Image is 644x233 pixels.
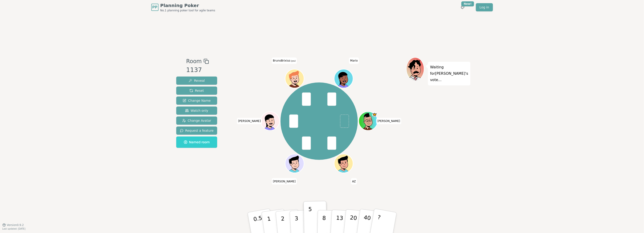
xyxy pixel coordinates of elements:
p: Waiting for [PERSON_NAME] 's vote... [430,64,468,83]
span: Click to change your name [351,178,357,185]
span: Click to change your name [349,58,359,64]
span: Reveal [189,78,205,83]
span: Named room [184,140,210,144]
div: New! [461,1,474,6]
span: (you) [290,60,296,62]
button: Request a feature [176,126,217,135]
button: New! [459,3,467,11]
span: Reset [189,88,204,93]
button: Reset [176,87,217,95]
a: Log in [476,3,493,11]
span: Room [186,57,202,65]
span: Click to change your name [376,118,401,124]
a: PPPlanning PokerNo.1 planning poker tool for agile teams [151,2,215,12]
span: Version 0.9.2 [7,223,24,227]
button: Change Name [176,97,217,105]
button: Watch only [176,107,217,115]
span: Toce is the host [372,112,377,117]
span: Last updated: [DATE] [2,228,25,230]
button: Reveal [176,77,217,85]
span: Change Name [183,98,211,103]
span: Request a feature [180,128,214,133]
button: Click to change your avatar [286,70,303,87]
span: Click to change your name [272,178,297,185]
button: Named room [176,136,217,148]
span: Change Avatar [182,118,211,123]
button: Version0.9.2 [2,223,24,227]
span: No.1 planning poker tool for agile teams [160,9,215,12]
span: Planning Poker [160,2,215,9]
span: Click to change your name [272,58,297,64]
span: Watch only [185,108,208,113]
div: 1137 [186,65,209,75]
span: PP [152,5,157,10]
button: Change Avatar [176,116,217,125]
p: 5 [308,206,312,231]
span: Click to change your name [237,118,262,124]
